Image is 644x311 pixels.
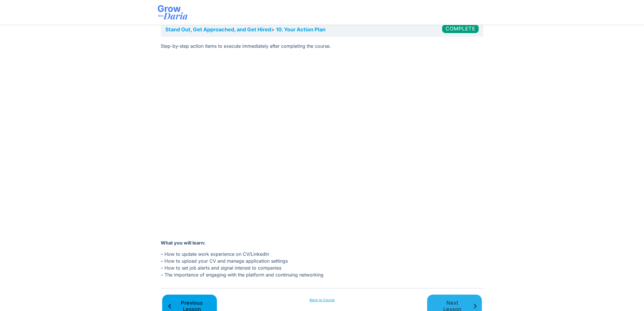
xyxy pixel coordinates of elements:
[161,240,205,246] strong: What you will learn:
[165,26,271,33] a: Stand Out, Get Approached, and Get Hired​
[295,297,349,303] a: Back to Course
[442,24,479,33] div: Complete
[161,43,483,49] p: Step-by-step action items to execute immediately after completing the course.
[161,22,483,37] nav: Breadcrumbs
[161,251,483,278] p: – How to update work experience on CV/LinkedIn – How to upload your CV and manage application set...
[276,26,325,33] a: 10. Your Action Plan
